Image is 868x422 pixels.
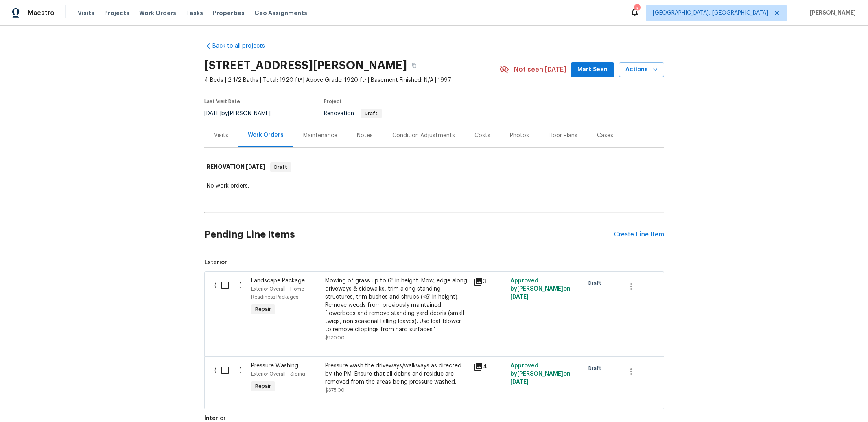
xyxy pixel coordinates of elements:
[252,305,274,313] span: Repair
[597,131,613,140] div: Cases
[213,9,245,17] span: Properties
[139,9,176,17] span: Work Orders
[510,131,529,140] div: Photos
[625,65,658,75] span: Actions
[186,10,203,16] span: Tasks
[78,9,94,17] span: Visits
[214,131,228,140] div: Visits
[324,111,382,116] span: Renovation
[619,62,664,77] button: Actions
[251,278,305,284] span: Landscape Package
[271,163,291,171] span: Draft
[807,9,856,17] span: [PERSON_NAME]
[571,62,614,77] button: Mark Seen
[212,274,249,344] div: ( )
[325,388,345,393] span: $375.00
[588,279,605,287] span: Draft
[204,154,664,180] div: RENOVATION [DATE]Draft
[510,379,529,385] span: [DATE]
[246,164,265,170] span: [DATE]
[407,58,422,73] button: Copy Address
[28,9,55,17] span: Maestro
[634,5,640,13] div: 3
[549,131,577,140] div: Floor Plans
[251,286,304,300] span: Exterior Overall - Home Readiness Packages
[204,42,282,50] a: Back to all projects
[510,294,529,300] span: [DATE]
[357,131,373,140] div: Notes
[104,9,129,17] span: Projects
[207,162,265,172] h6: RENOVATION
[212,359,249,397] div: ( )
[510,278,571,300] span: Approved by [PERSON_NAME] on
[204,216,614,254] h2: Pending Line Items
[614,231,664,238] div: Create Line Item
[324,99,342,104] span: Project
[207,182,662,190] div: No work orders.
[251,363,298,369] span: Pressure Washing
[588,364,605,372] span: Draft
[653,9,768,17] span: [GEOGRAPHIC_DATA], [GEOGRAPHIC_DATA]
[325,277,468,334] div: Mowing of grass up to 6" in height. Mow, edge along driveways & sidewalks, trim along standing st...
[392,131,455,140] div: Condition Adjustments
[204,109,280,118] div: by [PERSON_NAME]
[251,372,305,376] span: Exterior Overall - Siding
[252,382,274,390] span: Repair
[204,61,407,70] h2: [STREET_ADDRESS][PERSON_NAME]
[361,111,381,116] span: Draft
[473,277,505,286] div: 3
[474,131,490,140] div: Costs
[204,99,240,104] span: Last Visit Date
[204,111,221,116] span: [DATE]
[325,362,468,386] div: Pressure wash the driveways/walkways as directed by the PM. Ensure that all debris and residue ar...
[303,131,337,140] div: Maintenance
[204,76,499,84] span: 4 Beds | 2 1/2 Baths | Total: 1920 ft² | Above Grade: 1920 ft² | Basement Finished: N/A | 1997
[510,363,571,385] span: Approved by [PERSON_NAME] on
[473,362,505,372] div: 4
[577,65,608,75] span: Mark Seen
[325,335,345,340] span: $120.00
[204,258,664,267] span: Exterior
[254,9,307,17] span: Geo Assignments
[514,66,566,74] span: Not seen [DATE]
[248,131,284,139] div: Work Orders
